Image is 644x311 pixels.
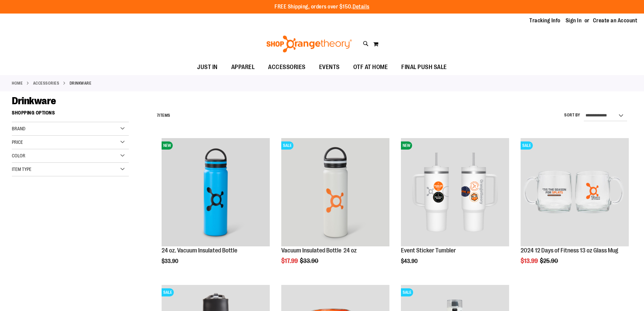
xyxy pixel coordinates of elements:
a: Details [353,4,369,10]
span: Drinkware [12,95,56,107]
a: Sign In [566,17,582,24]
a: Main image of 2024 12 Days of Fitness 13 oz Glass MugSALE [521,138,629,247]
span: OTF AT HOME [353,60,388,75]
span: Item Type [12,166,31,172]
div: product [278,135,393,282]
span: NEW [401,141,412,150]
span: $33.90 [162,258,179,264]
div: product [517,135,632,282]
a: Home [12,80,23,86]
a: 2024 12 Days of Fitness 13 oz Glass Mug [521,247,618,254]
div: product [398,135,512,282]
a: FINAL PUSH SALE [395,60,454,75]
a: 24 oz. Vacuum Insulated BottleNEW [162,138,270,247]
a: JUST IN [190,60,224,75]
a: ACCESSORIES [261,60,312,75]
img: Vacuum Insulated Bottle 24 oz [281,138,389,246]
span: NEW [162,141,173,150]
span: EVENTS [319,60,340,75]
span: Price [12,139,23,145]
span: SALE [281,141,293,150]
a: OTF AT HOME [347,60,395,75]
span: $43.90 [401,258,419,264]
a: Vacuum Insulated Bottle 24 oz [281,247,357,254]
span: $17.99 [281,258,299,264]
a: ACCESSORIES [33,80,59,86]
label: Sort By [564,112,580,118]
a: Tracking Info [529,17,560,24]
a: Vacuum Insulated Bottle 24 ozSALE [281,138,389,247]
span: JUST IN [197,60,218,75]
img: Shop Orangetheory [265,36,353,52]
a: OTF 40 oz. Sticker TumblerNEW [401,138,509,247]
span: Color [12,153,25,158]
p: FREE Shipping, orders over $150. [275,3,369,11]
a: Event Sticker Tumbler [401,247,456,254]
span: $33.90 [300,258,319,264]
span: ACCESSORIES [268,60,306,75]
img: OTF 40 oz. Sticker Tumbler [401,138,509,246]
img: Main image of 2024 12 Days of Fitness 13 oz Glass Mug [521,138,629,246]
span: 7 [157,113,159,118]
span: Brand [12,126,25,131]
h2: Items [157,110,170,121]
a: Create an Account [593,17,638,24]
a: APPAREL [224,60,262,75]
a: EVENTS [312,60,347,75]
span: SALE [521,141,533,150]
img: 24 oz. Vacuum Insulated Bottle [162,138,270,246]
div: product [158,135,273,282]
span: SALE [401,288,413,296]
strong: Drinkware [70,80,92,86]
span: $25.90 [540,258,559,264]
span: APPAREL [231,60,255,75]
strong: Shopping Options [12,107,129,122]
a: 24 oz. Vacuum Insulated Bottle [162,247,237,254]
span: SALE [162,288,174,296]
span: $13.99 [521,258,539,264]
span: FINAL PUSH SALE [401,60,447,75]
